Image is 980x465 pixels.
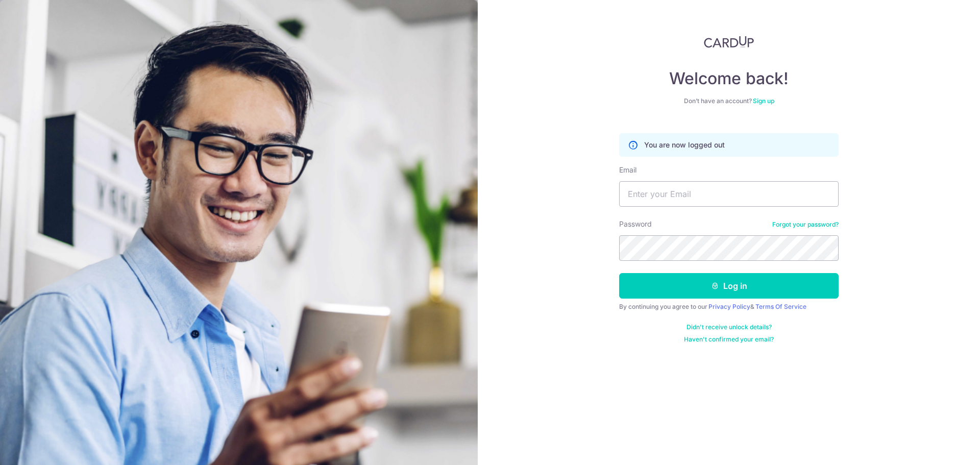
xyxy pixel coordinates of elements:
div: By continuing you agree to our & [619,303,839,311]
a: Privacy Policy [708,303,750,310]
a: Sign up [753,97,774,105]
a: Haven't confirmed your email? [684,335,774,344]
p: You are now logged out [644,140,725,150]
div: Don’t have an account? [619,97,839,105]
label: Password [619,219,652,229]
label: Email [619,165,636,175]
button: Log in [619,273,839,299]
a: Terms Of Service [755,303,806,310]
input: Enter your Email [619,181,839,207]
a: Didn't receive unlock details? [687,323,772,331]
h4: Welcome back! [619,68,839,89]
a: Forgot your password? [772,221,839,229]
img: CardUp Logo [704,36,754,48]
